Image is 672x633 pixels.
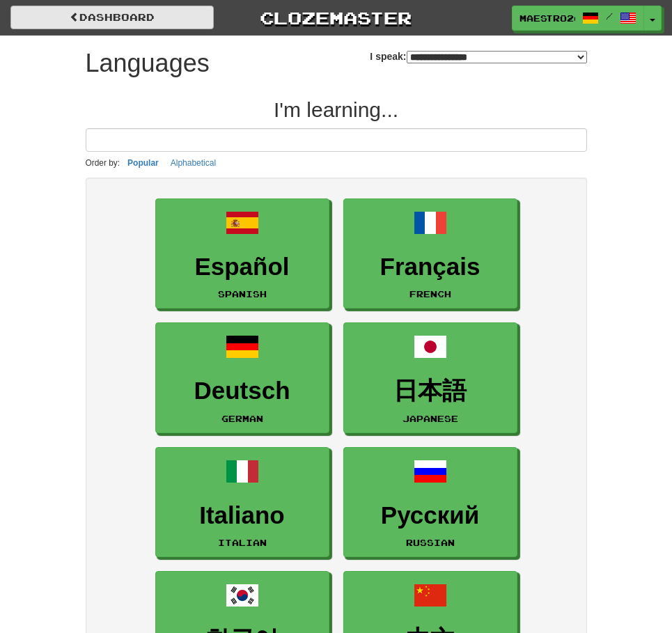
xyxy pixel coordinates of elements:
button: Alphabetical [166,155,220,171]
small: Spanish [218,289,267,299]
a: ItalianoItalian [155,447,329,558]
a: dashboard [10,6,214,29]
small: Russian [406,538,455,547]
h3: Italiano [163,502,322,529]
small: French [409,289,451,299]
a: 日本語Japanese [343,322,517,433]
span: Maestro2603 [519,12,575,24]
h2: I'm learning... [86,98,587,121]
small: Order by: [86,158,120,168]
h3: Deutsch [163,377,322,405]
h3: Français [351,253,510,281]
h3: Español [163,253,322,281]
button: Popular [123,155,163,171]
a: Maestro2603 / [512,6,644,31]
small: Italian [218,538,267,547]
span: / [606,11,613,21]
a: FrançaisFrench [343,198,517,309]
a: EspañolSpanish [155,198,329,309]
select: I speak: [407,51,587,63]
small: German [221,414,263,423]
label: I speak: [370,49,586,63]
a: Clozemaster [235,6,438,30]
h3: Русский [351,502,510,529]
h3: 日本語 [351,377,510,405]
a: DeutschGerman [155,322,329,433]
h1: Languages [86,49,210,77]
small: Japanese [403,414,458,423]
a: РусскийRussian [343,447,517,558]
